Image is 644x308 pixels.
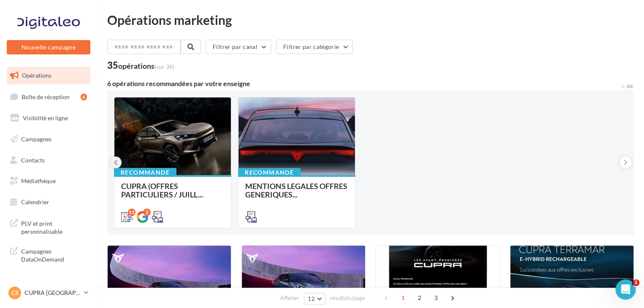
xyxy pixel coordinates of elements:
[206,40,271,54] button: Filtrer par canal
[23,114,68,122] span: Visibilité en ligne
[413,291,426,305] span: 2
[5,193,92,211] a: Calendrier
[81,94,87,100] div: 6
[276,40,353,54] button: Filtrer par catégorie
[7,285,90,301] a: CS CUPRA [GEOGRAPHIC_DATA]
[21,177,56,184] span: Médiathèque
[21,156,45,163] span: Contacts
[118,62,174,70] div: opérations
[107,61,174,70] div: 35
[330,294,365,302] span: résultats/page
[396,291,410,305] span: 1
[5,151,92,169] a: Contacts
[5,109,92,127] a: Visibilité en ligne
[128,208,135,216] div: 11
[304,293,325,305] button: 12
[5,172,92,190] a: Médiathèque
[24,289,81,297] p: CUPRA [GEOGRAPHIC_DATA]
[143,208,151,216] div: 2
[22,72,51,79] span: Opérations
[21,198,49,205] span: Calendrier
[7,40,90,54] button: Nouvelle campagne
[22,93,70,100] span: Boîte de réception
[5,130,92,148] a: Campagnes
[107,80,620,87] div: 6 opérations recommandées par votre enseigne
[21,246,87,264] span: Campagnes DataOnDemand
[5,242,92,267] a: Campagnes DataOnDemand
[615,279,636,300] iframe: Intercom live chat
[107,14,634,26] div: Opérations marketing
[5,88,92,106] a: Boîte de réception6
[11,289,19,297] span: CS
[429,291,443,305] span: 3
[5,67,92,84] a: Opérations
[308,295,315,302] span: 12
[280,294,299,302] span: Afficher
[5,214,92,239] a: PLV et print personnalisable
[21,135,51,143] span: Campagnes
[121,181,203,199] span: CUPRA (OFFRES PARTICULIERS / JUILL...
[245,181,347,199] span: MENTIONS LEGALES OFFRES GENERIQUES...
[21,218,87,236] span: PLV et print personnalisable
[114,168,176,177] div: Recommandé
[154,63,174,70] span: (sur 36)
[238,168,300,177] div: Recommandé
[633,279,639,286] span: 1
